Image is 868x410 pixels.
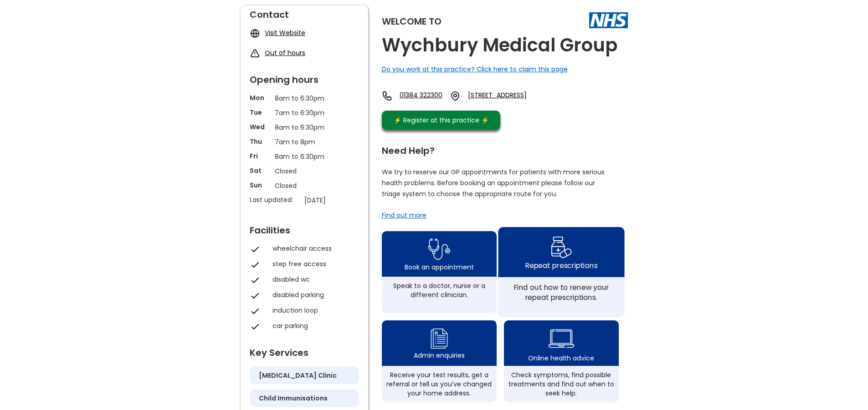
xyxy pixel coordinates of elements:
img: telephone icon [382,91,393,101]
a: repeat prescription iconRepeat prescriptionsFind out how to renew your repeat prescriptions. [498,227,624,317]
div: ⚡️ Register at this practice ⚡️ [389,115,494,125]
a: Out of hours [265,48,305,57]
div: induction loop [272,306,354,315]
div: Admin enquiries [414,351,465,360]
p: Fri [250,152,270,161]
div: Opening hours [250,71,359,84]
div: disabled parking [272,290,354,299]
h5: [MEDICAL_DATA] clinic [259,371,337,380]
div: Key Services [250,344,359,357]
div: Speak to a doctor, nurse or a different clinician. [386,281,492,299]
p: Mon [250,93,270,102]
a: Find out more [382,211,426,220]
p: Tue [250,108,270,117]
p: Thu [250,137,270,146]
div: Welcome to [382,17,442,26]
a: ⚡️ Register at this practice ⚡️ [382,111,500,130]
a: 01384 322300 [400,91,442,101]
div: Contact [250,5,359,19]
h5: child immunisations [259,394,328,403]
img: practice location icon [450,91,461,101]
p: 7am to 6:30pm [275,108,334,118]
div: Need Help? [382,142,619,155]
p: 8am to 6:30pm [275,122,334,132]
a: health advice iconOnline health adviceCheck symptoms, find possible treatments and find out when ... [504,320,619,402]
div: Find out how to renew your repeat prescriptions. [503,282,619,302]
p: 8am to 6:30pm [275,152,334,162]
p: Last updated: [250,195,300,204]
a: Do you work at this practice? Click here to claim this page [382,65,568,74]
div: step free access [272,259,354,268]
p: Sun [250,181,270,190]
a: [STREET_ADDRESS] [468,91,554,101]
img: repeat prescription icon [550,233,572,260]
p: 7am to 8pm [275,137,334,147]
p: 8am to 6:30pm [275,93,334,103]
p: We try to reserve our GP appointments for patients with more serious health problems. Before book... [382,167,605,199]
div: wheelchair access [272,244,354,253]
h2: Wychbury Medical Group [382,35,617,56]
a: book appointment icon Book an appointmentSpeak to a doctor, nurse or a different clinician. [382,231,497,313]
img: health advice icon [549,324,574,354]
div: Repeat prescriptions [525,260,597,270]
div: car parking [272,321,354,330]
img: book appointment icon [428,236,450,263]
img: The NHS logo [589,12,628,28]
div: disabled wc [272,275,354,284]
div: Receive your test results, get a referral or tell us you’ve changed your home address. [386,370,492,398]
img: globe icon [250,28,260,39]
p: Closed [275,166,334,176]
div: Check symptoms, find possible treatments and find out when to seek help. [508,370,614,398]
p: [DATE] [304,195,364,205]
a: Visit Website [265,28,305,37]
a: admin enquiry iconAdmin enquiriesReceive your test results, get a referral or tell us you’ve chan... [382,320,497,402]
p: Sat [250,166,270,175]
img: exclamation icon [250,48,260,59]
div: Book an appointment [405,263,474,272]
div: Online health advice [528,354,594,363]
p: Wed [250,122,270,132]
img: admin enquiry icon [429,326,449,351]
div: Facilities [250,221,359,235]
p: Closed [275,181,334,191]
